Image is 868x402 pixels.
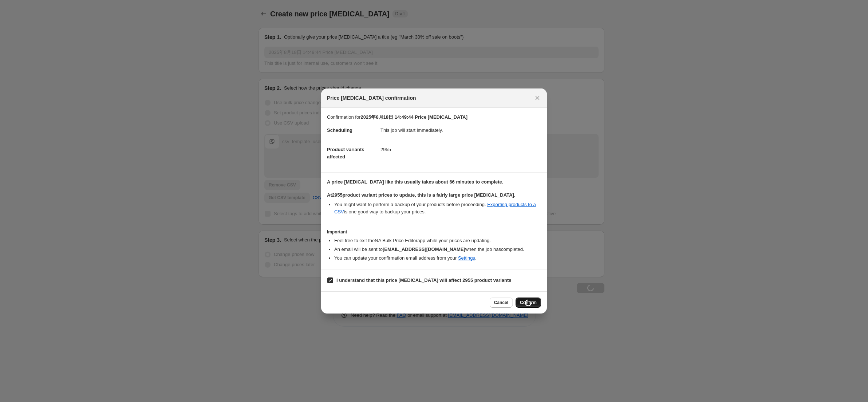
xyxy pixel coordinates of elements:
[458,255,475,261] a: Settings
[327,114,541,121] p: Confirmation for
[334,255,541,262] li: You can update your confirmation email address from your .
[327,192,515,198] b: At 2955 product variant prices to update, this is a fairly large price [MEDICAL_DATA].
[383,247,465,252] b: [EMAIL_ADDRESS][DOMAIN_NAME]
[380,140,541,159] dd: 2955
[327,147,364,159] span: Product variants affected
[532,93,542,103] button: Close
[327,94,416,102] span: Price [MEDICAL_DATA] confirmation
[490,297,513,308] button: Cancel
[334,246,541,253] li: An email will be sent to when the job has completed .
[336,277,512,283] b: I understand that this price [MEDICAL_DATA] will affect 2955 product variants
[494,300,508,306] span: Cancel
[380,121,541,140] dd: This job will start immediately.
[334,201,541,216] li: You might want to perform a backup of your products before proceeding. is one good way to backup ...
[327,229,541,235] h3: Important
[327,179,503,185] b: A price [MEDICAL_DATA] like this usually takes about 66 minutes to complete.
[334,237,541,244] li: Feel free to exit the NA Bulk Price Editor app while your prices are updating.
[334,202,536,214] a: Exporting products to a CSV
[360,114,467,120] b: 2025年8月18日 14:49:44 Price [MEDICAL_DATA]
[327,127,352,133] span: Scheduling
